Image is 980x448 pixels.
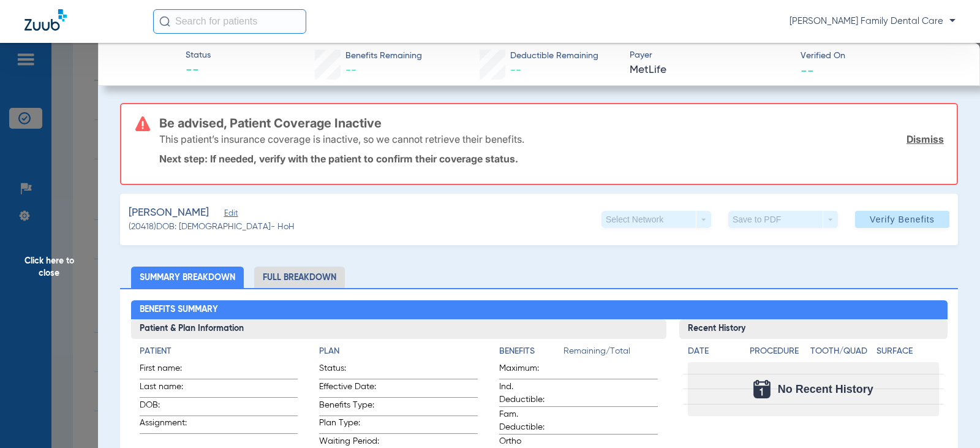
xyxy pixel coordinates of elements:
span: Ind. Deductible: [499,381,559,406]
h4: Procedure [750,345,805,358]
h3: Be advised, Patient Coverage Inactive [159,117,944,129]
app-breakdown-title: Benefits [499,345,563,362]
span: Fam. Deductible: [499,408,559,434]
span: Verify Benefits [870,215,935,224]
span: Maximum: [499,362,559,379]
span: (20418) DOB: [DEMOGRAPHIC_DATA] - HoH [129,221,295,233]
h4: Surface [876,345,938,358]
span: Payer [630,49,790,62]
p: Next step: If needed, verify with the patient to confirm their coverage status. [159,153,944,165]
span: First name: [140,362,200,379]
h4: Tooth/Quad [810,345,872,358]
h4: Date [688,345,739,358]
app-breakdown-title: Surface [876,345,938,362]
h2: Benefits Summary [131,300,948,320]
img: Calendar [753,380,771,398]
span: Remaining/Total [563,345,658,362]
span: MetLife [630,63,790,78]
h3: Patient & Plan Information [131,319,667,339]
a: Dismiss [907,133,944,145]
span: No Recent History [778,383,873,395]
input: Search for patients [153,9,306,34]
span: -- [186,63,211,80]
span: Status [186,49,211,62]
img: Search Icon [159,16,170,27]
span: -- [345,65,356,76]
p: This patient’s insurance coverage is inactive, so we cannot retrieve their benefits. [159,133,524,145]
button: Verify Benefits [855,211,949,228]
span: [PERSON_NAME] Family Dental Care [790,15,956,28]
h4: Plan [319,345,478,358]
h4: Benefits [499,345,563,358]
span: Status: [319,362,379,379]
app-breakdown-title: Tooth/Quad [810,345,872,362]
span: Verified On [801,50,960,63]
span: Last name: [140,381,200,397]
span: DOB: [140,399,200,416]
img: Zuub Logo [24,9,67,31]
span: Plan Type: [319,417,379,433]
span: -- [510,65,521,76]
span: Deductible Remaining [510,50,598,63]
h3: Recent History [679,319,947,339]
span: Effective Date: [319,381,379,397]
li: Summary Breakdown [131,267,244,288]
span: Assignment: [140,417,200,433]
li: Full Breakdown [254,267,345,288]
app-breakdown-title: Date [688,345,739,362]
span: Benefits Type: [319,399,379,416]
span: Benefits Remaining [345,50,422,63]
span: -- [801,64,814,77]
img: error-icon [135,116,150,131]
h4: Patient [140,345,298,358]
span: Edit [224,209,235,221]
app-breakdown-title: Procedure [750,345,805,362]
span: [PERSON_NAME] [129,205,209,221]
